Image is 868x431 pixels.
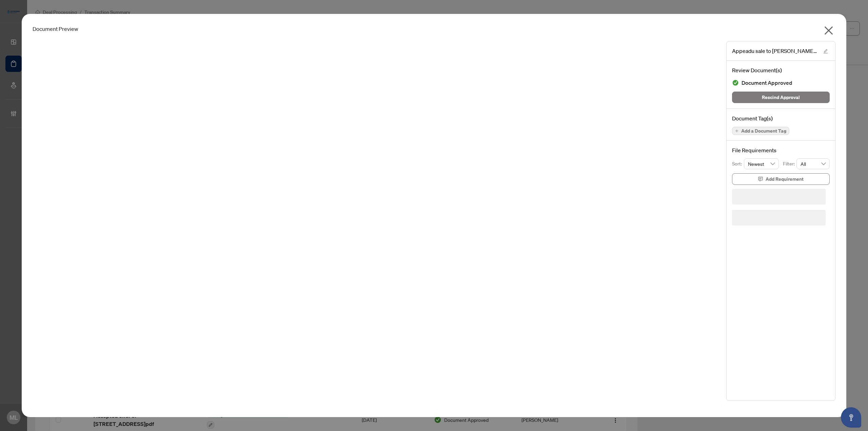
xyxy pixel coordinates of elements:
[766,174,804,184] span: Add Requirement
[841,407,861,428] button: Open asap
[748,159,775,169] span: Newest
[33,25,835,33] div: Document Preview
[783,160,796,168] p: Filter:
[732,160,744,168] p: Sort:
[732,146,830,154] h4: File Requirements
[732,47,817,55] span: Appeadu sale to [PERSON_NAME] extension letter [STREET_ADDRESS]pdf
[741,129,786,133] span: Add a Document Tag
[735,129,738,133] span: plus
[732,114,830,122] h4: Document Tag(s)
[823,49,828,54] span: edit
[732,127,789,135] button: Add a Document Tag
[732,66,830,74] h4: Review Document(s)
[732,173,830,185] button: Add Requirement
[823,25,834,36] span: close
[732,92,830,103] button: Rescind Approval
[762,92,800,103] span: Rescind Approval
[801,159,826,169] span: All
[732,79,739,86] img: Document Status
[742,78,792,87] span: Document Approved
